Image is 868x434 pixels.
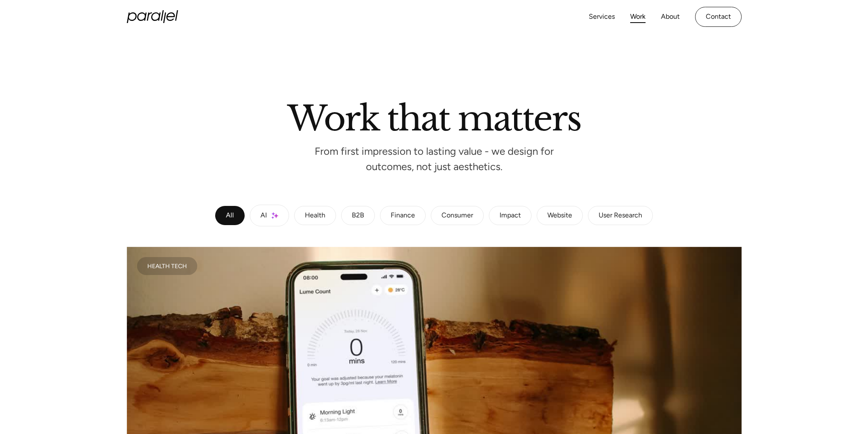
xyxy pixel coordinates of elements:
div: Health [305,213,325,218]
div: User Research [599,213,642,218]
div: Website [547,213,572,218]
div: Finance [391,213,415,218]
div: Impact [500,213,521,218]
a: home [127,10,178,23]
h2: Work that matters [191,102,678,131]
div: All [226,213,234,218]
div: AI [260,213,267,218]
div: B2B [352,213,364,218]
p: From first impression to lasting value - we design for outcomes, not just aesthetics. [306,148,562,171]
a: Services [589,11,615,23]
div: Consumer [441,213,473,218]
a: Contact [695,7,742,27]
a: Work [630,11,646,23]
a: About [661,11,680,23]
div: Health Tech [147,264,187,268]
